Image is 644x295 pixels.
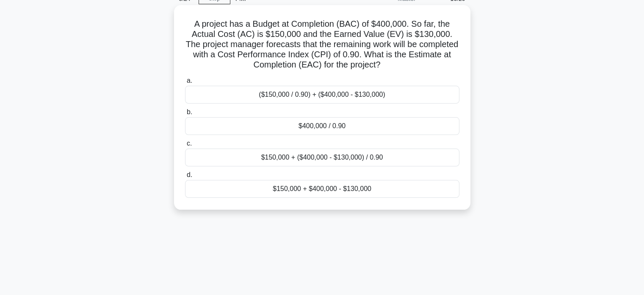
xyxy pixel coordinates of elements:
span: b. [187,108,192,115]
h5: A project has a Budget at Completion (BAC) of $400,000. So far, the Actual Cost (AC) is $150,000 ... [184,19,460,70]
div: $400,000 / 0.90 [185,117,459,135]
span: d. [187,171,192,178]
span: c. [187,140,192,147]
div: ($150,000 / 0.90) + ($400,000 - $130,000) [185,86,459,104]
span: a. [187,77,192,84]
div: $150,000 + ($400,000 - $130,000) / 0.90 [185,149,459,166]
div: $150,000 + $400,000 - $130,000 [185,180,459,198]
